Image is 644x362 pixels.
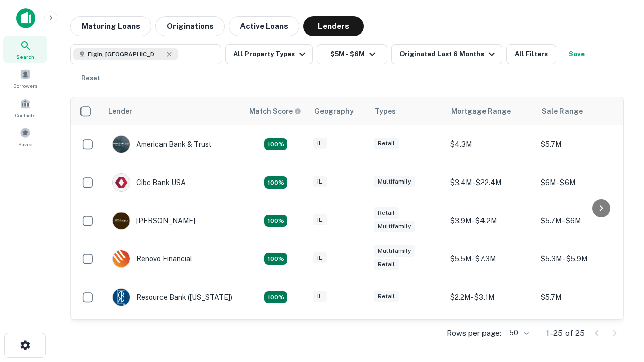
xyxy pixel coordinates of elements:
div: Matching Properties: 4, hasApolloMatch: undefined [264,291,287,303]
td: $3.4M - $22.4M [445,163,536,202]
th: Capitalize uses an advanced AI algorithm to match your search with the best lender. The match sco... [243,97,308,125]
div: Matching Properties: 4, hasApolloMatch: undefined [264,253,287,265]
img: picture [113,174,130,191]
div: Multifamily [374,176,415,188]
button: $5M - $6M [317,44,387,64]
iframe: Chat Widget [594,282,644,330]
img: picture [113,250,130,267]
button: Lenders [303,16,364,36]
td: $5.6M [536,316,626,354]
td: $5.7M - $6M [536,202,626,240]
div: Geography [314,105,354,117]
div: American Bank & Trust [112,135,212,153]
div: IL [313,176,327,188]
div: IL [313,291,327,302]
a: Contacts [3,94,47,121]
p: 1–25 of 25 [546,327,585,339]
button: Reset [74,68,107,88]
div: Cibc Bank USA [112,173,186,192]
img: picture [113,136,130,153]
div: Types [375,105,396,117]
button: Active Loans [229,16,299,36]
span: Search [16,53,34,61]
div: Retail [374,138,399,149]
a: Borrowers [3,65,47,92]
td: $5.7M [536,278,626,316]
div: Mortgage Range [451,105,511,117]
button: Originations [155,16,225,36]
img: picture [113,212,130,229]
td: $5.5M - $7.3M [445,240,536,278]
div: Matching Properties: 7, hasApolloMatch: undefined [264,138,287,150]
th: Types [369,97,445,125]
span: Elgin, [GEOGRAPHIC_DATA], [GEOGRAPHIC_DATA] [88,50,163,59]
div: IL [313,138,327,149]
p: Rows per page: [447,327,501,339]
span: Borrowers [13,82,37,90]
div: Matching Properties: 4, hasApolloMatch: undefined [264,176,287,189]
div: Matching Properties: 4, hasApolloMatch: undefined [264,215,287,227]
h6: Match Score [249,106,299,117]
button: Save your search to get updates of matches that match your search criteria. [560,44,593,64]
img: picture [113,289,130,306]
div: Resource Bank ([US_STATE]) [112,288,232,306]
div: Sale Range [542,105,583,117]
div: IL [313,252,327,264]
td: $3.9M - $4.2M [445,202,536,240]
th: Lender [102,97,243,125]
div: Retail [374,207,399,219]
a: Search [3,36,47,63]
td: $2.2M - $3.1M [445,278,536,316]
th: Sale Range [536,97,626,125]
a: Saved [3,123,47,150]
span: Contacts [15,111,35,119]
div: Multifamily [374,245,415,257]
button: All Property Types [225,44,313,64]
div: Capitalize uses an advanced AI algorithm to match your search with the best lender. The match sco... [249,106,301,117]
td: $4M [445,316,536,354]
td: $6M - $6M [536,163,626,202]
td: $5.3M - $5.9M [536,240,626,278]
th: Geography [308,97,369,125]
div: Multifamily [374,221,415,232]
div: Originated Last 6 Months [399,48,498,60]
div: IL [313,214,327,226]
div: Renovo Financial [112,250,192,268]
button: All Filters [506,44,556,64]
span: Saved [18,140,33,148]
button: Originated Last 6 Months [391,44,502,64]
td: $5.7M [536,125,626,163]
img: capitalize-icon.png [16,8,35,28]
div: [PERSON_NAME] [112,212,195,230]
button: Maturing Loans [70,16,151,36]
div: Retail [374,259,399,270]
div: Lender [108,105,132,117]
th: Mortgage Range [445,97,536,125]
td: $4.3M [445,125,536,163]
div: Retail [374,291,399,302]
div: 50 [505,326,530,340]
